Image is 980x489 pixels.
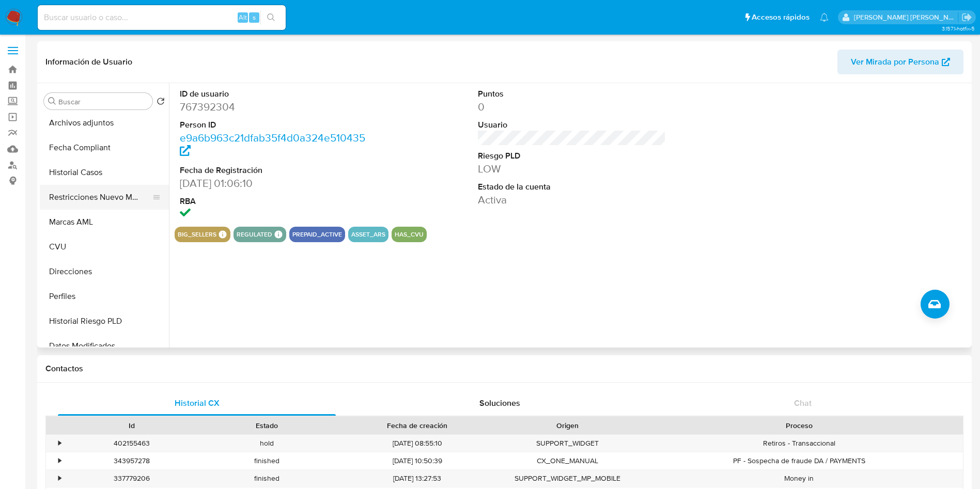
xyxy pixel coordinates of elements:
button: Archivos adjuntos [40,111,169,135]
dt: Puntos [478,88,666,100]
div: Fecha de creación [342,420,493,431]
button: regulated [237,232,272,236]
button: Historial Casos [40,160,169,185]
div: 402155463 [64,435,199,452]
div: hold [199,435,335,452]
h1: Información de Usuario [45,57,132,67]
div: Id [71,420,192,431]
button: CVU [40,234,169,259]
button: big_sellers [178,232,216,236]
p: sandra.helbardt@mercadolibre.com [854,12,958,22]
h1: Contactos [45,364,963,374]
div: • [58,474,61,483]
div: Origen [507,420,628,431]
div: Retiros - Transaccional [635,435,963,452]
button: prepaid_active [292,232,342,236]
div: • [58,438,61,448]
dd: Activa [478,193,666,207]
div: Proceso [643,420,956,431]
dd: LOW [478,162,666,176]
dd: 767392304 [180,100,368,114]
button: Marcas AML [40,210,169,234]
dd: 0 [478,100,666,114]
div: [DATE] 08:55:10 [335,435,500,452]
div: CX_ONE_MANUAL [500,452,635,469]
div: SUPPORT_WIDGET_MP_MOBILE [500,470,635,487]
dt: Estado de la cuenta [478,181,666,193]
span: s [253,12,256,22]
a: Notificaciones [820,13,829,22]
input: Buscar [58,97,148,106]
div: Money in [635,470,963,487]
span: Accesos rápidos [752,12,810,23]
dt: Fecha de Registración [180,165,368,176]
div: PF - Sospecha de fraude DA / PAYMENTS [635,452,963,469]
div: 337779206 [64,470,199,487]
dt: RBA [180,196,368,207]
dt: ID de usuario [180,88,368,100]
div: 343957278 [64,452,199,469]
div: Estado [207,420,328,431]
button: Volver al orden por defecto [157,97,165,108]
button: Perfiles [40,284,169,309]
div: • [58,456,61,466]
button: Buscar [48,97,56,105]
button: Restricciones Nuevo Mundo [40,185,161,210]
dt: Person ID [180,119,368,131]
button: has_cvu [395,232,424,236]
div: finished [199,452,335,469]
span: Soluciones [479,397,520,409]
div: finished [199,470,335,487]
button: Direcciones [40,259,169,284]
button: Ver Mirada por Persona [837,50,963,74]
div: [DATE] 10:50:39 [335,452,500,469]
div: SUPPORT_WIDGET [500,435,635,452]
div: [DATE] 13:27:53 [335,470,500,487]
dt: Usuario [478,119,666,131]
span: Chat [794,397,812,409]
input: Buscar usuario o caso... [38,11,286,24]
button: Fecha Compliant [40,135,169,160]
span: Historial CX [175,397,220,409]
button: asset_ars [351,232,385,236]
a: e9a6b963c21dfab35f4d0a324e510435 [180,130,365,160]
dd: [DATE] 01:06:10 [180,176,368,191]
button: Datos Modificados [40,334,169,358]
span: Ver Mirada por Persona [851,50,939,74]
span: Alt [239,12,247,22]
a: Salir [961,12,972,23]
dt: Riesgo PLD [478,150,666,162]
button: Historial Riesgo PLD [40,309,169,334]
button: search-icon [260,10,282,25]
